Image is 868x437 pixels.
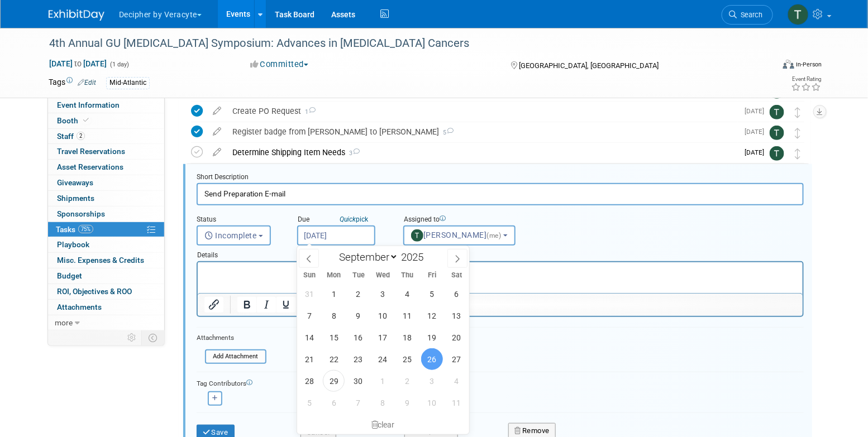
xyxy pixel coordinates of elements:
input: Due Date [297,225,375,246]
span: (1 day) [109,61,129,68]
button: Committed [246,59,313,70]
td: Personalize Event Tab Strip [122,330,142,345]
iframe: Rich Text Area [198,262,803,293]
span: September 22, 2025 [323,348,345,370]
a: Misc. Expenses & Credits [48,253,164,268]
img: Tony Alvarado [770,126,784,140]
a: Attachments [48,300,164,315]
button: Incomplete [197,225,271,246]
span: Travel Reservations [57,147,125,156]
span: more [55,318,73,327]
i: Move task [795,107,800,118]
span: October 11, 2025 [446,392,468,414]
div: 4th Annual GU [MEDICAL_DATA] Symposium: Advances in [MEDICAL_DATA] Cancers [45,33,756,54]
input: Year [398,251,432,263]
span: September 21, 2025 [298,348,320,370]
span: September 10, 2025 [372,305,394,326]
span: September 4, 2025 [397,283,418,305]
span: October 6, 2025 [323,392,345,414]
span: September 11, 2025 [397,305,418,326]
span: ROI, Objectives & ROO [57,287,132,296]
i: Move task [795,128,800,138]
span: September 5, 2025 [421,283,443,305]
span: Mon [322,272,346,279]
span: September 27, 2025 [446,348,468,370]
td: Tags [49,76,96,89]
span: [GEOGRAPHIC_DATA], [GEOGRAPHIC_DATA] [519,61,659,70]
div: Mid-Atlantic [106,77,150,89]
span: October 8, 2025 [372,392,394,414]
span: 2 [77,132,85,140]
span: September 17, 2025 [372,326,394,348]
span: October 1, 2025 [372,370,394,392]
span: 3 [345,150,360,157]
img: Tony Alvarado [788,4,809,25]
div: Assigned to [403,215,542,225]
div: Register badge from [PERSON_NAME] to [PERSON_NAME] [227,122,738,141]
span: September 9, 2025 [347,305,369,326]
a: Giveaways [48,175,164,190]
span: Incomplete [204,231,257,240]
span: October 7, 2025 [347,392,369,414]
span: Asset Reservations [57,162,123,171]
span: October 4, 2025 [446,370,468,392]
div: Status [197,215,280,225]
span: Thu [395,272,420,279]
div: Attachments [197,333,266,343]
img: Format-Inperson.png [783,60,794,69]
span: [DATE] [745,128,770,136]
div: Tag Contributors [197,377,804,388]
img: ExhibitDay [49,9,104,21]
td: Toggle Event Tabs [142,330,165,345]
span: Shipments [57,194,94,203]
a: Asset Reservations [48,160,164,175]
span: (me) [487,232,502,239]
a: ROI, Objectives & ROO [48,284,164,299]
span: September 6, 2025 [446,283,468,305]
span: Fri [420,272,445,279]
div: Determine Shipping Item Needs [227,143,738,162]
span: September 28, 2025 [298,370,320,392]
span: September 29, 2025 [323,370,345,392]
span: September 23, 2025 [347,348,369,370]
span: September 15, 2025 [323,326,345,348]
span: [DATE] [745,148,770,156]
span: Wed [371,272,395,279]
span: September 8, 2025 [323,305,345,326]
button: Italic [257,297,276,313]
span: 75% [78,225,93,233]
span: Event Information [57,100,120,109]
span: [DATE] [DATE] [49,59,107,69]
input: Name of task or a short description [197,183,804,205]
span: [DATE] [745,107,770,115]
span: September 7, 2025 [298,305,320,326]
span: September 14, 2025 [298,326,320,348]
span: September 24, 2025 [372,348,394,370]
div: clear [297,415,469,434]
i: Quick [340,215,356,223]
span: to [73,59,83,68]
span: October 5, 2025 [298,392,320,414]
span: Playbook [57,240,89,249]
span: Giveaways [57,178,93,187]
span: September 20, 2025 [446,326,468,348]
button: Underline [276,297,295,313]
a: Event Information [48,98,164,113]
span: Budget [57,271,82,280]
span: Sponsorships [57,209,105,218]
span: September 12, 2025 [421,305,443,326]
button: [PERSON_NAME](me) [403,225,516,246]
span: [PERSON_NAME] [411,230,503,239]
div: Details [197,246,804,261]
span: 1 [301,108,316,116]
a: edit [207,106,227,116]
span: September 16, 2025 [347,326,369,348]
span: Tue [346,272,371,279]
button: Insert/edit link [204,297,223,313]
div: In-Person [796,60,822,69]
span: September 30, 2025 [347,370,369,392]
span: October 3, 2025 [421,370,443,392]
span: Attachments [57,302,102,311]
span: September 18, 2025 [397,326,418,348]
